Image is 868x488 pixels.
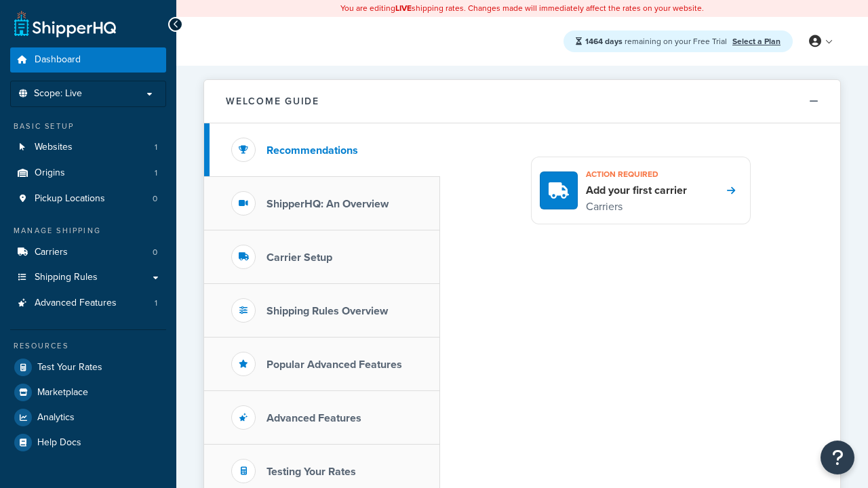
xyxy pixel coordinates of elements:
[10,405,166,430] a: Analytics
[10,135,166,160] li: Websites
[35,142,73,153] span: Websites
[155,167,157,179] span: 1
[267,251,332,264] h3: Carrier Setup
[35,298,117,309] span: Advanced Features
[155,298,157,309] span: 1
[10,161,166,186] a: Origins1
[10,291,166,316] li: Advanced Features
[267,305,388,317] h3: Shipping Rules Overview
[10,291,166,316] a: Advanced Features1
[267,412,361,424] h3: Advanced Features
[10,225,166,237] div: Manage Shipping
[585,35,623,47] strong: 1464 days
[37,412,75,424] span: Analytics
[37,387,88,399] span: Marketplace
[153,193,157,205] span: 0
[395,2,412,14] b: LIVE
[10,430,166,455] a: Help Docs
[586,165,687,183] h3: Action required
[35,54,81,66] span: Dashboard
[35,247,68,258] span: Carriers
[155,142,157,153] span: 1
[10,121,166,132] div: Basic Setup
[821,441,854,474] button: Open Resource Center
[267,359,402,371] h3: Popular Advanced Features
[226,96,319,106] h2: Welcome Guide
[35,193,105,205] span: Pickup Locations
[585,35,729,47] span: remaining on your Free Trial
[35,167,65,179] span: Origins
[267,144,358,157] h3: Recommendations
[37,437,81,449] span: Help Docs
[10,355,166,380] a: Test Your Rates
[10,135,166,160] a: Websites1
[732,35,781,47] a: Select a Plan
[34,88,82,100] span: Scope: Live
[10,240,166,265] a: Carriers0
[10,380,166,405] a: Marketplace
[37,362,102,373] span: Test Your Rates
[10,161,166,186] li: Origins
[10,340,166,352] div: Resources
[10,47,166,73] a: Dashboard
[204,80,840,123] button: Welcome Guide
[586,183,687,198] h4: Add your first carrier
[586,198,687,216] p: Carriers
[267,198,389,210] h3: ShipperHQ: An Overview
[10,186,166,211] a: Pickup Locations0
[10,186,166,211] li: Pickup Locations
[35,272,98,283] span: Shipping Rules
[10,265,166,290] a: Shipping Rules
[153,247,157,258] span: 0
[10,240,166,265] li: Carriers
[267,466,356,478] h3: Testing Your Rates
